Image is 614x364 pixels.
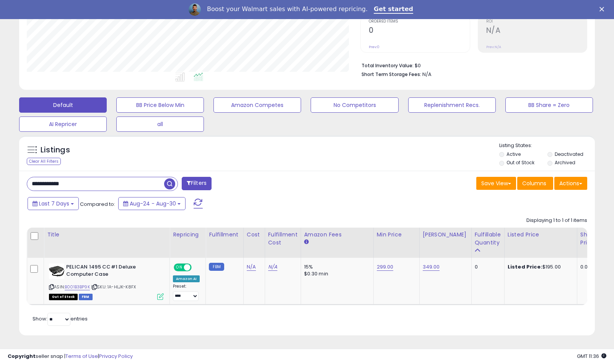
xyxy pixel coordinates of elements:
[304,264,368,270] div: 15%
[580,264,593,270] div: 0.00
[33,315,88,322] span: Show: entries
[65,353,98,360] a: Terms of Use
[174,264,184,271] span: ON
[555,159,575,166] label: Archived
[476,177,516,190] button: Save View
[28,197,79,210] button: Last 7 Days
[522,180,546,187] span: Columns
[486,26,587,36] h2: N/A
[423,231,468,239] div: [PERSON_NAME]
[41,145,70,155] h5: Listings
[247,263,256,271] a: N/A
[173,231,202,239] div: Repricing
[555,151,583,157] label: Deactivated
[486,45,501,49] small: Prev: N/A
[49,294,78,300] span: All listings that are currently out of stock and unavailable for purchase on Amazon
[99,353,133,360] a: Privacy Policy
[486,19,587,24] span: ROI
[49,264,64,279] img: 41Meg-qeTwL._SL40_.jpg
[182,177,212,190] button: Filters
[49,264,164,299] div: ASIN:
[499,142,595,149] p: Listing States:
[304,270,368,277] div: $0.30 min
[8,353,133,360] div: seller snap | |
[577,353,606,360] span: 2025-09-8 11:36 GMT
[507,151,521,157] label: Active
[369,26,469,36] h2: 0
[377,263,394,271] a: 299.00
[189,3,201,16] img: Profile image for Adrian
[191,264,203,271] span: OFF
[173,284,200,301] div: Preset:
[423,263,440,271] a: 349.00
[507,159,534,166] label: Out of Stock
[268,263,277,271] a: N/A
[19,116,107,132] button: AI Repricer
[311,97,398,113] button: No Competitors
[173,275,200,282] div: Amazon AI
[207,5,368,13] div: Boost your Walmart sales with AI-powered repricing.
[526,217,587,224] div: Displaying 1 to 1 of 1 items
[209,263,224,271] small: FBM
[599,7,607,11] div: Close
[247,231,262,239] div: Cost
[304,239,309,246] small: Amazon Fees.
[130,200,176,207] span: Aug-24 - Aug-30
[116,116,204,132] button: all
[91,284,136,290] span: | SKU: 1A-HLJK-K8FX
[580,231,596,247] div: Ship Price
[79,294,93,300] span: FBM
[517,177,553,190] button: Columns
[19,97,107,113] button: Default
[377,231,416,239] div: Min Price
[39,200,69,207] span: Last 7 Days
[213,97,301,113] button: Amazon Competes
[475,264,498,270] div: 0
[362,60,581,70] li: $0
[374,5,413,14] a: Get started
[118,197,186,210] button: Aug-24 - Aug-30
[508,263,542,270] b: Listed Price:
[47,231,166,239] div: Title
[369,19,469,24] span: Ordered Items
[369,45,379,49] small: Prev: 0
[66,264,159,280] b: PELICAN 1495 CC#1 Deluxe Computer Case
[508,264,571,270] div: $195.00
[27,158,61,165] div: Clear All Filters
[80,201,115,208] span: Compared to:
[209,231,240,239] div: Fulfillment
[475,231,501,247] div: Fulfillable Quantity
[8,353,36,360] strong: Copyright
[116,97,204,113] button: BB Price Below Min
[65,284,90,290] a: B001B3BP9K
[505,97,593,113] button: BB Share = Zero
[422,71,432,78] span: N/A
[304,231,370,239] div: Amazon Fees
[508,231,574,239] div: Listed Price
[362,71,421,78] b: Short Term Storage Fees:
[362,62,414,69] b: Total Inventory Value:
[408,97,496,113] button: Replenishment Recs.
[268,231,298,247] div: Fulfillment Cost
[554,177,587,190] button: Actions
